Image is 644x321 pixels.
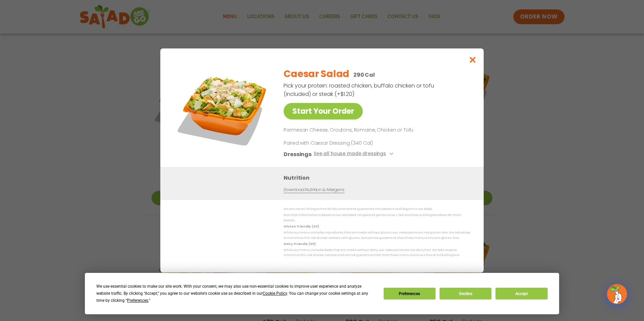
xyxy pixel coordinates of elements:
span: Cookie Policy [263,291,287,296]
h3: Nutrition [284,174,474,182]
img: wpChatIcon [608,285,626,304]
p: We are not an allergen free facility and cannot guarantee the absence of allergens in our foods. [284,207,470,212]
p: Paired with Caesar Dressing (340 Cal) [284,140,408,147]
p: Parmesan Cheese, Croutons, Romaine, Chicken or Tofu [284,126,468,134]
p: 290 Cal [353,71,375,79]
span: Preferences [127,298,148,303]
button: Accept [495,288,547,299]
img: Featured product photo for Caesar Salad [175,62,270,156]
div: Cookie Consent Prompt [85,273,559,314]
p: While our menu includes ingredients that are made without gluten, our restaurants are not gluten ... [284,230,470,241]
div: We use essential cookies to make our site work. With your consent, we may also use non-essential ... [96,283,375,304]
button: Close modal [462,48,484,71]
p: Nutrition information is based on our standard recipes and portion sizes. Click Nutrition & Aller... [284,213,470,223]
p: While our menu includes foods that are made without dairy, our restaurants are not dairy free. We... [284,248,470,258]
a: Download Nutrition & Allergens [284,187,344,193]
button: Decline [440,288,491,299]
button: See all house made dressings [314,150,395,158]
a: Start Your Order [284,103,363,119]
p: Pick your protein: roasted chicken, buffalo chicken or tofu (included) or steak (+$1.20) [284,81,435,98]
h2: Caesar Salad [284,67,349,81]
h3: Dressings [284,150,312,158]
button: Preferences [384,288,436,299]
strong: Gluten Friendly (GF) [284,224,319,228]
strong: Dairy Friendly (DF) [284,242,315,246]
